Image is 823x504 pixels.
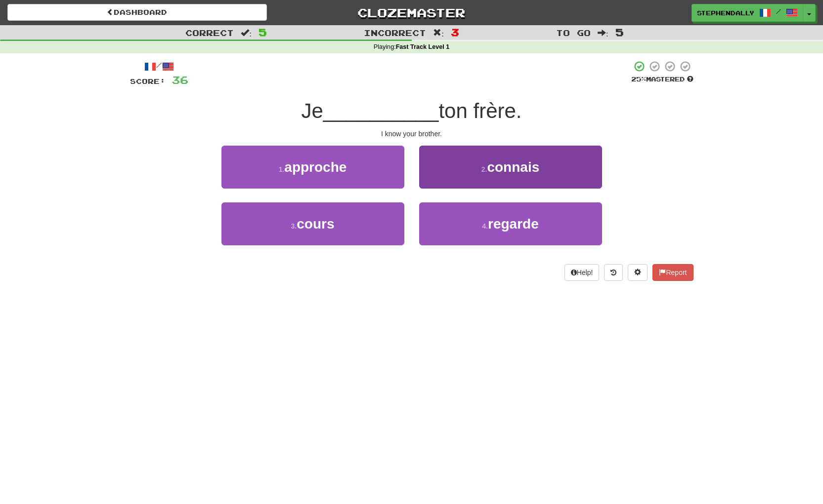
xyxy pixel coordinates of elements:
small: 1 . [279,165,285,173]
button: 1.approche [221,146,404,189]
a: Clozemaster [282,4,541,21]
button: Round history (alt+y) [604,264,623,281]
span: __________ [323,99,439,122]
span: / [776,8,781,15]
div: Mastered [631,75,693,84]
span: Stephendally [697,8,754,17]
small: 3 . [291,222,297,230]
span: regarde [488,216,539,232]
small: 4 . [482,222,488,230]
span: Score: [130,77,166,85]
span: 3 [451,26,459,38]
span: : [241,29,252,37]
span: cours [297,216,334,232]
strong: Fast Track Level 1 [396,43,450,50]
button: Report [652,264,693,281]
a: Dashboard [7,4,267,21]
span: : [433,29,444,37]
span: : [598,29,608,37]
span: connais [487,159,539,175]
span: To go [556,28,591,38]
span: ton frère. [438,99,521,122]
button: 4.regarde [419,202,602,245]
div: / [130,60,188,73]
span: 36 [172,74,188,86]
span: Incorrect [364,28,426,38]
span: 5 [259,26,267,38]
span: 25 % [631,75,646,83]
button: Help! [564,264,600,281]
a: Stephendally / [692,4,803,22]
button: 2.connais [419,146,602,189]
div: I know your brother. [130,129,693,139]
span: 5 [615,26,624,38]
span: approche [284,159,347,175]
button: 3.cours [221,202,404,245]
span: Je [301,99,323,122]
small: 2 . [481,165,487,173]
span: Correct [185,28,234,38]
